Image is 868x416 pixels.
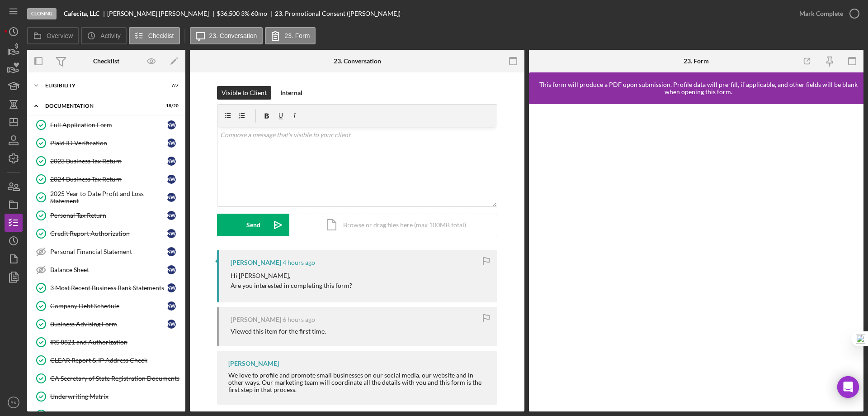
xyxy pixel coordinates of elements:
[241,10,250,17] div: 3 %
[32,333,181,351] a: IRS 8821 and Authorization
[50,190,167,205] div: 2025 Year to Date Profit and Loss Statement
[50,302,167,310] div: Company Debt Schedule
[222,86,267,100] div: Visible to Client
[100,32,120,39] label: Activity
[50,375,180,382] div: CA Secretary of State Registration Documents
[837,376,859,398] div: Open Intercom Messenger
[538,113,855,402] iframe: Lenderfit form
[167,265,176,274] div: N W
[228,372,488,393] div: We love to profile and promote small businesses on our social media, our website and in other way...
[856,334,865,344] img: one_i.png
[217,214,289,236] button: Send
[167,139,176,148] div: N W
[50,339,180,346] div: IRS 8821 and Authorization
[209,32,257,39] label: 23. Conversation
[47,32,73,39] label: Overview
[32,206,181,225] a: Personal Tax ReturnNW
[790,5,863,23] button: Mark Complete
[684,57,709,65] div: 23. Form
[32,297,181,315] a: Company Debt ScheduleNW
[27,8,57,19] div: Closing
[32,369,181,387] a: CA Secretary of State Registration Documents
[50,266,167,273] div: Balance Sheet
[45,103,156,109] div: Documentation
[162,103,179,109] div: 18 / 20
[167,193,176,202] div: N W
[32,315,181,333] a: Business Advising FormNW
[64,10,99,17] b: Cafecita, LLC
[32,351,181,369] a: CLEAR Report & IP Address Check
[162,83,179,88] div: 7 / 7
[50,248,167,255] div: Personal Financial Statement
[50,393,180,400] div: Underwriting Matrix
[50,320,167,328] div: Business Advising Form
[167,320,176,329] div: N W
[231,271,352,281] p: Hi [PERSON_NAME],
[167,247,176,256] div: N W
[167,175,176,184] div: N W
[27,27,79,44] button: Overview
[50,158,167,165] div: 2023 Business Tax Return
[129,27,180,44] button: Checklist
[32,243,181,261] a: Personal Financial StatementNW
[32,134,181,152] a: Plaid ID VerificationNW
[533,81,863,96] div: This form will produce a PDF upon submission. Profile data will pre-fill, if applicable, and othe...
[217,86,271,100] button: Visible to Client
[50,139,167,147] div: Plaid ID Verification
[231,281,352,291] p: Are you interested in completing this form?
[167,120,176,129] div: N W
[32,225,181,243] a: Credit Report AuthorizationNW
[167,229,176,238] div: N W
[190,27,263,44] button: 23. Conversation
[32,188,181,206] a: 2025 Year to Date Profit and Loss StatementNW
[50,357,180,364] div: CLEAR Report & IP Address Check
[50,284,167,292] div: 3 Most Recent Business Bank Statements
[283,259,315,266] time: 2025-10-13 19:43
[334,57,381,65] div: 23. Conversation
[246,214,260,236] div: Send
[284,32,310,39] label: 23. Form
[276,86,307,100] button: Internal
[231,316,281,323] div: [PERSON_NAME]
[32,116,181,134] a: Full Application FormNW
[148,32,174,39] label: Checklist
[32,387,181,406] a: Underwriting Matrix
[231,259,281,266] div: [PERSON_NAME]
[32,279,181,297] a: 3 Most Recent Business Bank StatementsNW
[32,152,181,170] a: 2023 Business Tax ReturnNW
[50,212,167,219] div: Personal Tax Return
[799,5,843,23] div: Mark Complete
[50,121,167,129] div: Full Application Form
[10,400,17,405] text: RK
[265,27,316,44] button: 23. Form
[251,10,267,17] div: 60 mo
[81,27,126,44] button: Activity
[275,10,401,17] div: 23. Promotional Consent ([PERSON_NAME])
[217,10,240,17] div: $36,500
[167,283,176,292] div: N W
[167,301,176,311] div: N W
[50,230,167,237] div: Credit Report Authorization
[5,393,23,411] button: RK
[32,170,181,188] a: 2024 Business Tax ReturnNW
[167,157,176,166] div: N W
[107,10,217,17] div: [PERSON_NAME] [PERSON_NAME]
[93,57,119,65] div: Checklist
[231,328,326,335] div: Viewed this item for the first time.
[228,360,279,367] div: [PERSON_NAME]
[50,176,167,183] div: 2024 Business Tax Return
[167,211,176,220] div: N W
[283,316,315,323] time: 2025-10-13 18:16
[45,83,156,88] div: Eligibility
[280,86,302,100] div: Internal
[32,261,181,279] a: Balance SheetNW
